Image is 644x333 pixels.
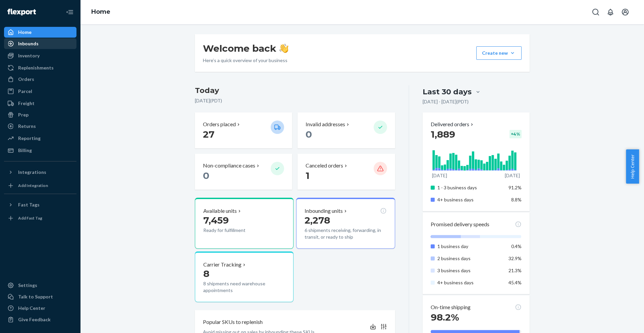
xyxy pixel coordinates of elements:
div: Parcel [18,88,32,95]
p: Ready for fulfillment [203,227,265,234]
span: 0.4% [511,243,522,249]
p: Inbounding units [305,207,343,215]
p: 3 business days [437,267,503,274]
button: Integrations [4,167,76,178]
button: Create new [476,46,522,60]
button: Open notifications [604,5,617,19]
button: Carrier Tracking88 shipments need warehouse appointments [195,251,293,302]
p: [DATE] [432,172,447,179]
div: Freight [18,100,35,107]
span: 0 [203,170,209,181]
a: Home [91,8,110,15]
a: Inbounds [4,38,76,49]
a: Add Integration [4,180,76,191]
div: Help Center [18,305,45,312]
span: 21.3% [508,268,522,273]
div: + 4 % [509,130,522,138]
button: Available units7,459Ready for fulfillment [195,198,293,249]
span: 1 [306,170,310,181]
div: Add Fast Tag [18,215,42,221]
span: 45.4% [508,280,522,285]
div: Add Integration [18,183,48,188]
div: Orders [18,76,34,83]
button: Orders placed 27 [195,112,292,148]
p: Orders placed [203,121,236,128]
button: Give Feedback [4,314,76,325]
p: 8 shipments need warehouse appointments [203,280,285,294]
span: 98.2% [431,312,459,323]
span: 2,278 [305,215,330,226]
span: 1,889 [431,129,455,140]
a: Freight [4,98,76,109]
div: Inventory [18,52,40,59]
img: hand-wave emoji [279,44,288,53]
span: 7,459 [203,215,229,226]
div: Replenishments [18,64,54,71]
div: Last 30 days [423,87,472,97]
div: Integrations [18,169,46,176]
a: Replenishments [4,62,76,73]
a: Settings [4,280,76,291]
p: 6 shipments receiving, forwarding, in transit, or ready to ship [305,227,386,240]
p: On-time shipping [431,303,471,311]
button: Inbounding units2,2786 shipments receiving, forwarding, in transit, or ready to ship [296,198,395,249]
img: Flexport logo [7,9,36,15]
h3: Today [195,85,395,96]
div: Fast Tags [18,201,40,208]
span: 0 [306,129,312,140]
p: Canceled orders [306,162,343,170]
div: Prep [18,111,29,118]
p: 4+ business days [437,279,503,286]
a: Add Fast Tag [4,213,76,224]
a: Home [4,27,76,38]
div: Billing [18,147,32,154]
button: Fast Tags [4,199,76,210]
h1: Welcome back [203,42,288,54]
a: Prep [4,109,76,120]
a: Help Center [4,303,76,314]
p: [DATE] [505,172,520,179]
p: 4+ business days [437,196,503,203]
button: Delivered orders [431,121,475,128]
div: Settings [18,282,37,289]
button: Non-compliance cases 0 [195,154,292,190]
span: 32.9% [508,255,522,261]
a: Reporting [4,133,76,144]
button: Canceled orders 1 [298,154,395,190]
p: Available units [203,207,237,215]
div: Reporting [18,135,41,142]
div: Inbounds [18,40,39,47]
div: Home [18,29,32,36]
ol: breadcrumbs [86,2,116,22]
button: Close Navigation [63,5,76,19]
button: Open account menu [619,5,632,19]
span: 91.2% [508,185,522,190]
div: Returns [18,123,36,130]
a: Inventory [4,50,76,61]
p: Non-compliance cases [203,162,255,170]
span: 27 [203,129,214,140]
p: [DATE] ( PDT ) [195,97,395,104]
div: Talk to Support [18,293,53,300]
button: Help Center [626,149,639,184]
button: Invalid addresses 0 [298,112,395,148]
p: 1 - 3 business days [437,184,503,191]
button: Open Search Box [589,5,602,19]
p: Popular SKUs to replenish [203,318,263,326]
div: Give Feedback [18,316,51,323]
span: 8.8% [511,197,522,202]
p: Promised delivery speeds [431,221,489,228]
p: Here’s a quick overview of your business [203,57,288,64]
span: 8 [203,268,209,279]
p: Invalid addresses [306,121,345,128]
a: Billing [4,145,76,156]
p: 2 business days [437,255,503,262]
a: Talk to Support [4,291,76,302]
p: [DATE] - [DATE] ( PDT ) [423,98,469,105]
p: Carrier Tracking [203,261,241,269]
p: 1 business day [437,243,503,250]
a: Orders [4,74,76,85]
a: Parcel [4,86,76,97]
